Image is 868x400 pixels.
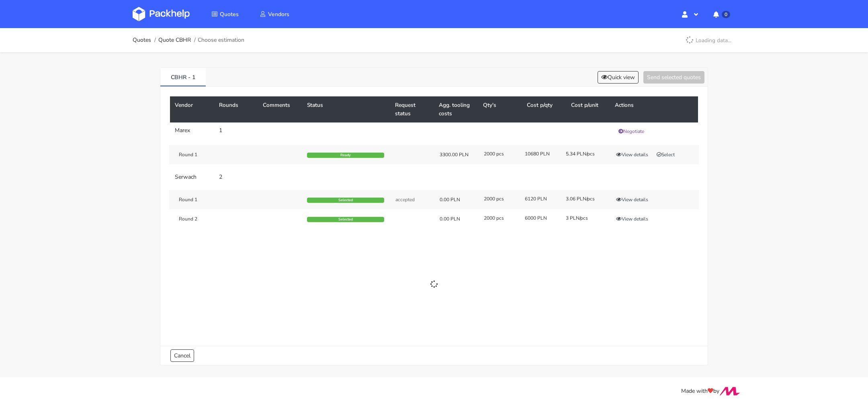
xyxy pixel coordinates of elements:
th: Comments [258,96,302,122]
nav: breadcrumb [133,32,244,48]
td: Marex [170,122,214,140]
div: 10680 PLN [519,151,560,157]
span: accepted [395,196,415,203]
th: Agg. tooling costs [434,96,478,122]
th: Cost p/unit [566,96,610,122]
div: Selected [307,198,384,203]
img: Dashboard [133,7,190,21]
a: Vendors [250,7,299,21]
a: Quote CBHR [158,37,191,43]
th: Actions [610,96,698,122]
button: Quick view [598,71,639,84]
img: Move Closer [719,387,740,396]
div: 2000 pcs [478,151,519,157]
div: Selected [307,217,384,222]
a: Cancel [170,349,194,362]
div: 3 PLN/pcs [560,215,601,221]
a: Quotes [133,37,151,43]
div: Ready [307,153,384,158]
div: 3300.00 PLN [440,151,473,158]
th: Qty's [478,96,522,122]
button: View details [612,215,652,223]
td: 2 [214,169,258,185]
div: 2000 pcs [478,196,519,202]
div: 0.00 PLN [440,196,473,203]
div: 5.34 PLN/pcs [560,151,601,157]
div: 6120 PLN [519,196,560,202]
table: CBHR - 1 [170,96,698,336]
p: Loading data... [681,33,735,47]
button: Negotiate [615,127,648,135]
span: Vendors [268,10,289,18]
div: Round 1 [169,196,258,203]
th: Cost p/qty [522,96,566,122]
th: Status [302,96,390,122]
th: Request status [390,96,434,122]
button: View details [612,151,652,159]
span: Quotes [220,10,239,18]
button: View details [612,196,652,204]
div: 2000 pcs [478,215,519,221]
div: Round 1 [169,151,258,158]
td: 1 [214,122,258,140]
div: Made with by [122,387,746,396]
button: Send selected quotes [643,71,704,84]
div: 6000 PLN [519,215,560,221]
div: 3.06 PLN/pcs [560,196,601,202]
div: 0.00 PLN [440,216,473,222]
span: 0 [722,11,730,18]
td: Serwach [170,169,214,185]
th: Vendor [170,96,214,122]
span: Choose estimation [198,37,244,43]
a: Quotes [202,7,248,21]
button: Select [653,151,678,159]
button: 0 [707,7,735,21]
div: Round 2 [169,216,258,222]
a: CBHR - 1 [160,68,206,86]
th: Rounds [214,96,258,122]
